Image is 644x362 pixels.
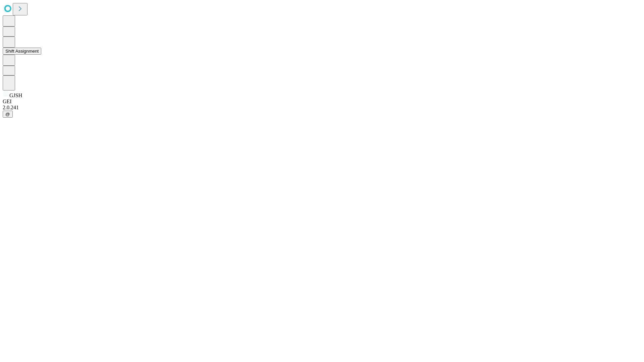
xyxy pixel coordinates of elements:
span: GJSH [9,93,22,98]
div: GEI [3,99,641,105]
span: @ [5,112,10,117]
div: 2.0.241 [3,105,641,111]
button: @ [3,111,13,118]
button: Shift Assignment [3,48,41,55]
